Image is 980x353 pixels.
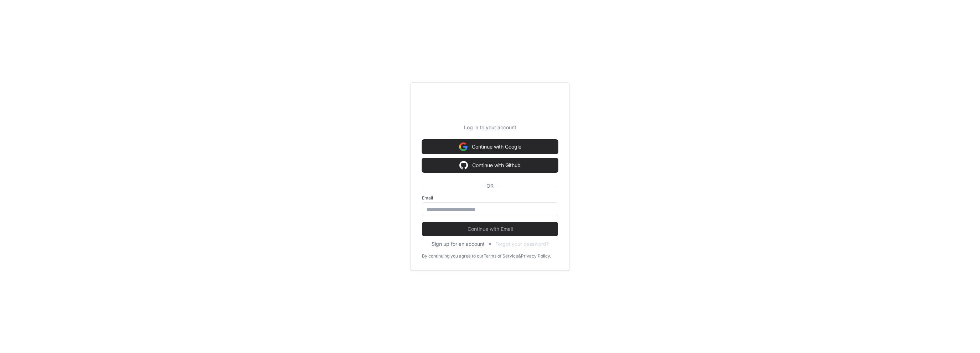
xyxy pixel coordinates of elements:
span: OR [484,182,496,190]
span: Continue with Email [422,225,558,233]
label: Email [422,195,558,201]
button: Sign up for an account [432,240,485,248]
img: Sign in with google [459,158,468,172]
button: Continue with Email [422,222,558,236]
button: Continue with Google [422,140,558,154]
div: By continuing you agree to our [422,253,484,259]
img: Sign in with google [459,140,468,154]
button: Continue with Github [422,158,558,172]
div: & [518,253,521,259]
a: Terms of Service [484,253,518,259]
a: Privacy Policy. [521,253,551,259]
button: Forgot your password? [495,240,549,248]
p: Log in to your account [422,124,558,131]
